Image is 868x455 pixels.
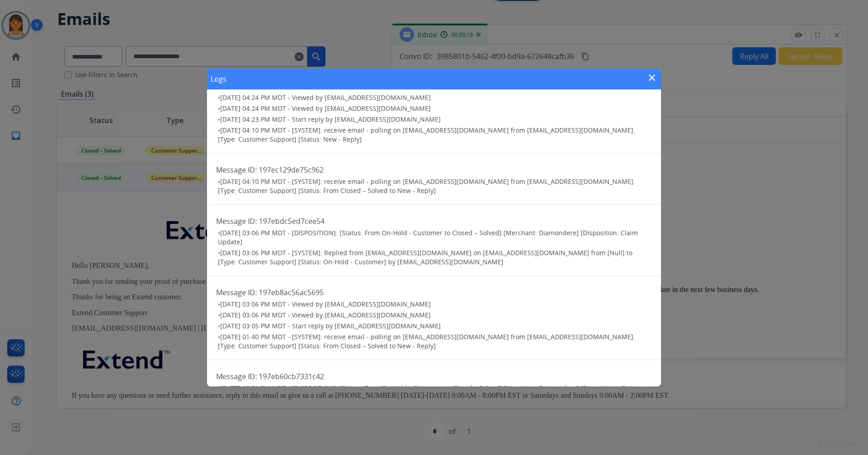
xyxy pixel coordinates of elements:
span: [DATE] 03:06 PM MDT - Viewed by [EMAIL_ADDRESS][DOMAIN_NAME] [220,311,431,319]
h3: • [218,126,652,144]
p: 0.20.1027RC [818,439,859,450]
h3: • [218,93,652,102]
span: [DATE] 04:10 PM MDT - [SYSTEM]: receive email - polling on [EMAIL_ADDRESS][DOMAIN_NAME] from [EMA... [218,126,635,143]
h3: • [218,228,652,247]
span: Message ID: [216,165,257,175]
span: [DATE] 12:51 PM MDT - [DISPOSITION]: [Status: From On-Hold - Customer to Closed – Solved] [Mercha... [218,384,638,401]
h1: Logs [211,74,227,84]
span: [DATE] 01:40 PM MDT - [SYSTEM]: receive email - polling on [EMAIL_ADDRESS][DOMAIN_NAME] from [EMA... [218,332,635,350]
span: [DATE] 03:06 PM MDT - [SYSTEM]: Replied from [EMAIL_ADDRESS][DOMAIN_NAME] on [EMAIL_ADDRESS][DOMA... [218,248,632,266]
span: [DATE] 04:10 PM MDT - [SYSTEM]: receive email - polling on [EMAIL_ADDRESS][DOMAIN_NAME] from [EMA... [218,177,635,195]
h3: • [218,104,652,113]
span: [DATE] 03:06 PM MDT - [DISPOSITION]: [Status: From On-Hold - Customer to Closed – Solved] [Mercha... [218,228,638,246]
mat-icon: close [646,72,657,83]
h3: • [218,384,652,402]
h3: • [218,332,652,351]
h3: • [218,311,652,320]
span: [DATE] 03:05 PM MDT - Start reply by [EMAIL_ADDRESS][DOMAIN_NAME] [220,321,441,330]
h3: • [218,115,652,124]
span: 197ec129de75c962 [259,165,324,175]
h3: • [218,177,652,195]
h3: • [218,321,652,331]
span: [DATE] 03:06 PM MDT - Viewed by [EMAIL_ADDRESS][DOMAIN_NAME] [220,300,431,308]
span: 197eb60cb7331c42 [259,371,324,381]
h3: • [218,248,652,267]
span: 197eb8ac56ac5695 [259,287,324,297]
span: [DATE] 04:23 PM MDT - Start reply by [EMAIL_ADDRESS][DOMAIN_NAME] [220,115,441,124]
span: 197ebdc5ed7cee54 [259,216,325,226]
span: Message ID: [216,216,257,226]
span: [DATE] 04:24 PM MDT - Viewed by [EMAIL_ADDRESS][DOMAIN_NAME] [220,104,431,113]
h3: • [218,300,652,309]
span: Message ID: [216,371,257,381]
span: Message ID: [216,287,257,297]
span: [DATE] 04:24 PM MDT - Viewed by [EMAIL_ADDRESS][DOMAIN_NAME] [220,93,431,102]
